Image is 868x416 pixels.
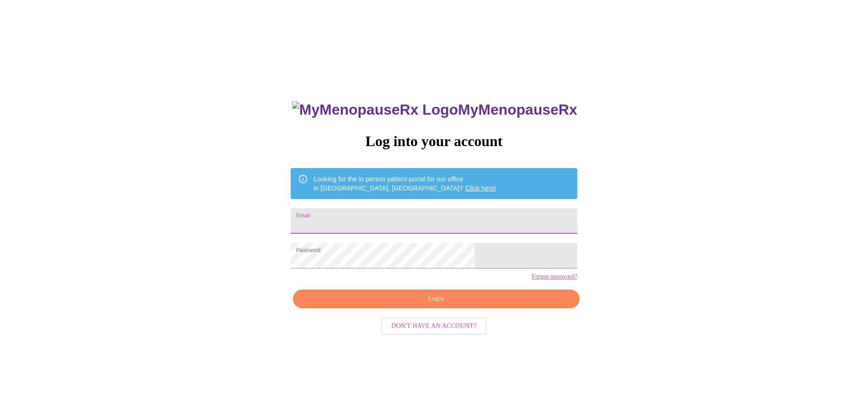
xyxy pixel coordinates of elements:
div: Looking for the in person patient portal for our office in [GEOGRAPHIC_DATA], [GEOGRAPHIC_DATA]? [313,171,496,196]
button: Login [293,290,579,308]
a: Don't have an account? [379,321,489,329]
h3: Log into your account [291,133,577,150]
span: Don't have an account? [391,321,477,332]
h3: MyMenopauseRx [292,101,577,118]
img: MyMenopauseRx Logo [292,101,458,118]
span: Login [303,293,569,305]
button: Don't have an account? [381,317,487,335]
a: Click here! [465,184,496,192]
a: Forgot password? [532,273,577,280]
